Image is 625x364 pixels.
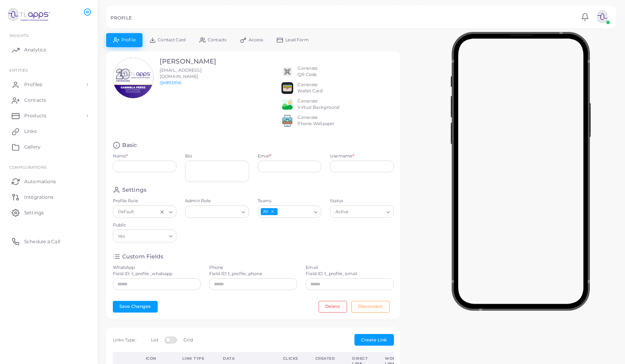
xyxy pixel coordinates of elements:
h4: Settings [122,186,146,194]
label: Email Field ID: t_profile_email [306,265,357,277]
span: ENTITIES [9,68,28,72]
span: Lead Form [285,38,309,42]
a: Gallery [6,139,92,155]
a: Products [6,108,92,124]
span: Links [24,128,37,135]
input: Search for option [351,208,383,216]
input: Search for option [136,208,157,216]
label: WhatsApp Field ID: t_profile_whatsapp [113,265,173,277]
label: Public [113,222,177,228]
span: Schedule a Call [24,238,60,245]
div: Generate Virtual Background [297,98,339,111]
div: Clicks [283,356,298,361]
span: INSIGHTS [9,33,28,38]
label: Profile Role [113,198,177,204]
img: e64e04433dee680bcc62d3a6779a8f701ecaf3be228fb80ea91b313d80e16e10.png [281,99,293,110]
label: Username [330,153,354,159]
img: 522fc3d1c3555ff804a1a379a540d0107ed87845162a92721bf5e2ebbcc3ae6c.png [281,115,293,127]
img: apple-wallet.png [281,82,293,94]
button: Disconnect [351,301,390,313]
a: Integrations [6,189,92,205]
input: Search for option [127,232,166,240]
h5: PROFILE [110,15,132,21]
span: Yes [117,232,126,240]
div: Search for option [330,205,394,218]
a: Contacts [6,92,92,108]
h3: [PERSON_NAME] [160,58,225,65]
a: avatar [592,9,612,25]
label: Name [113,153,128,159]
label: Admin Role [185,198,249,204]
span: Profiles [24,81,42,88]
span: Default [117,208,135,216]
span: Contact Card [158,38,185,42]
input: Search for option [278,208,311,216]
label: Phone Field ID: t_profile_phone [209,265,262,277]
span: All [261,208,278,216]
div: Generate QR Code [297,65,318,78]
a: Schedule a Call [6,233,92,249]
div: Icon [146,356,165,361]
span: Automations [24,178,56,185]
button: Clear Selected [159,209,165,215]
span: Analytics [24,46,46,53]
span: Integrations [24,194,53,201]
img: qr2.png [281,66,293,78]
button: Create Link [354,334,394,346]
div: Search for option [185,205,249,218]
a: @r893tfs6 [160,80,182,85]
label: Teams [258,198,322,204]
div: Data [223,356,266,361]
span: Contacts [24,97,46,104]
input: Search for option [189,208,239,216]
span: Create Link [361,337,387,343]
span: Contacts [208,38,226,42]
button: Deselect All [270,209,275,214]
span: Configurations [9,165,46,170]
div: Created [315,356,335,361]
img: logo [7,7,50,22]
span: Active [334,208,350,216]
label: Bio [185,153,249,159]
span: Products [24,112,46,119]
img: avatar [595,9,610,25]
a: Settings [6,205,92,220]
label: Status [330,198,394,204]
h4: Custom Fields [122,253,163,260]
div: Search for option [113,205,177,218]
span: Gallery [24,143,41,150]
button: Delete [319,301,347,313]
button: Save Changes [113,301,158,313]
div: Link Type [182,356,206,361]
a: Analytics [6,42,92,58]
div: Generate Phone Wallpaper [297,115,335,127]
div: Search for option [258,205,322,218]
a: Automations [6,173,92,189]
h4: Basic [122,141,137,149]
span: Links Type: [113,337,136,343]
span: Profile [121,38,136,42]
a: Profiles [6,77,92,92]
label: Grid [183,337,192,343]
span: Settings [24,209,44,216]
label: List [151,337,158,343]
label: Email [258,153,272,159]
span: [EMAIL_ADDRESS][DOMAIN_NAME] [160,67,202,79]
span: Access [249,38,264,42]
a: Links [6,124,92,139]
img: phone-mock.b55596b7.png [450,32,591,311]
div: Search for option [113,230,177,242]
div: Generate Wallet Card [297,82,322,94]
